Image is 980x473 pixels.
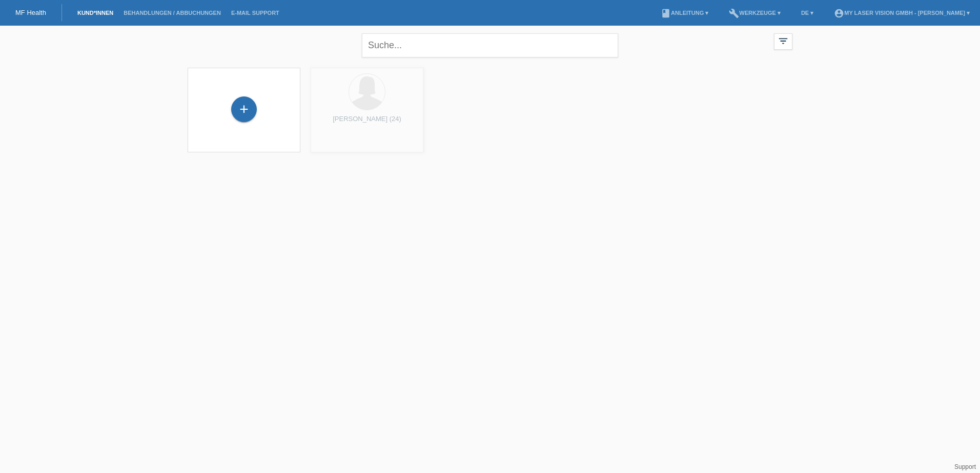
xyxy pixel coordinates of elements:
[829,10,975,16] a: account_circleMy Laser Vision GmbH - [PERSON_NAME] ▾
[15,9,46,16] a: MF Health
[232,101,256,118] div: Kund*in hinzufügen
[778,35,789,47] i: filter_list
[729,8,739,18] i: build
[656,10,713,16] a: bookAnleitung ▾
[796,10,819,16] a: DE ▾
[724,10,786,16] a: buildWerkzeuge ▾
[226,10,284,16] a: E-Mail Support
[319,115,415,131] div: [PERSON_NAME] (24)
[954,463,976,470] a: Support
[362,33,618,57] input: Suche...
[72,10,118,16] a: Kund*innen
[834,8,844,18] i: account_circle
[118,10,226,16] a: Behandlungen / Abbuchungen
[661,8,671,18] i: book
